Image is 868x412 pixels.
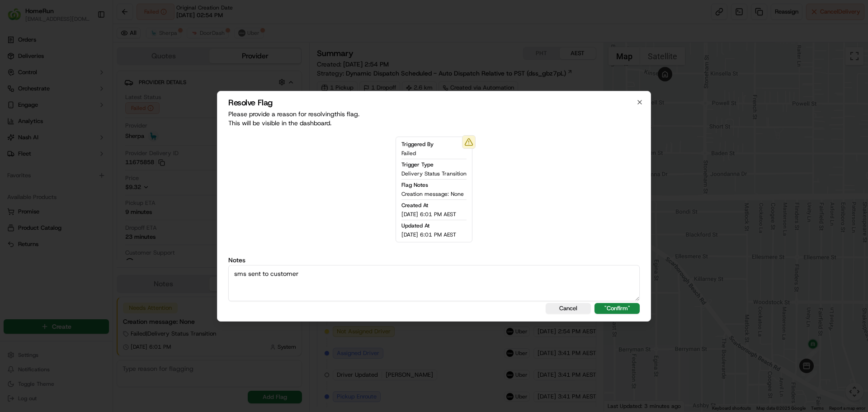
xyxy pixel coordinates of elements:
[154,89,165,100] button: Start new chat
[594,303,640,314] button: "Confirm"
[401,181,428,189] span: Flag Notes
[228,265,640,301] textarea: sms sent to customer
[228,257,640,263] label: Notes
[401,150,416,157] span: Failed
[5,128,73,144] a: 📗Knowledge Base
[9,86,25,103] img: 1736555255976-a54dd68f-1ca7-489b-9aae-adbdc363a1c4
[31,95,114,103] div: We're available if you need us!
[401,141,434,148] span: Triggered By
[31,86,148,95] div: Start new chat
[401,231,456,238] span: [DATE] 6:01 PM AEST
[401,222,429,229] span: Updated At
[401,202,428,209] span: Created At
[401,190,464,198] span: Creation message: None
[90,153,109,160] span: Pylon
[9,132,16,139] div: 📗
[24,58,163,68] input: Got a question? Start typing here...
[73,128,149,144] a: 💻API Documentation
[9,9,27,27] img: Nash
[9,36,165,51] p: Welcome 👋
[401,161,434,168] span: Trigger Type
[228,99,640,107] h2: Resolve Flag
[85,131,145,140] span: API Documentation
[546,303,591,314] button: Cancel
[64,153,109,160] a: Powered byPylon
[401,170,467,177] span: Delivery Status Transition
[76,132,84,139] div: 💻
[228,109,640,128] p: Please provide a reason for resolving this flag . This will be visible in the dashboard.
[18,131,69,140] span: Knowledge Base
[401,211,456,218] span: [DATE] 6:01 PM AEST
